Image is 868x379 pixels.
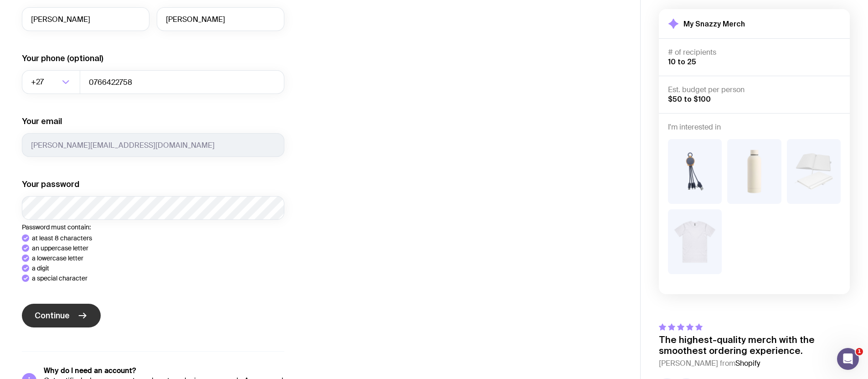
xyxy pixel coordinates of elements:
[22,304,101,327] button: Continue
[668,123,841,132] h4: I'm interested in
[32,254,83,262] p: a lowercase letter
[80,70,284,94] input: 0400123456
[157,7,284,31] input: Last name
[31,70,46,94] span: +27
[668,95,711,103] span: $50 to $100
[659,358,850,369] cite: [PERSON_NAME] from
[22,53,103,64] label: Your phone (optional)
[32,234,92,242] p: at least 8 characters
[22,133,284,157] input: you@email.com
[22,179,79,190] label: Your password
[22,223,284,231] p: Password must contain:
[668,85,841,94] h4: Est. budget per person
[35,310,70,321] span: Continue
[44,366,284,375] h5: Why do I need an account?
[735,358,760,368] span: Shopify
[46,70,59,94] input: Search for option
[22,7,149,31] input: First name
[32,265,49,272] p: a digit
[32,244,88,252] p: an uppercase letter
[22,70,80,94] div: Search for option
[22,116,62,127] label: Your email
[659,334,850,356] p: The highest-quality merch with the smoothest ordering experience.
[668,57,696,66] span: 10 to 25
[668,48,841,57] h4: # of recipients
[683,19,745,28] h2: My Snazzy Merch
[32,275,87,282] p: a special character
[856,348,863,355] span: 1
[837,348,859,370] iframe: Intercom live chat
